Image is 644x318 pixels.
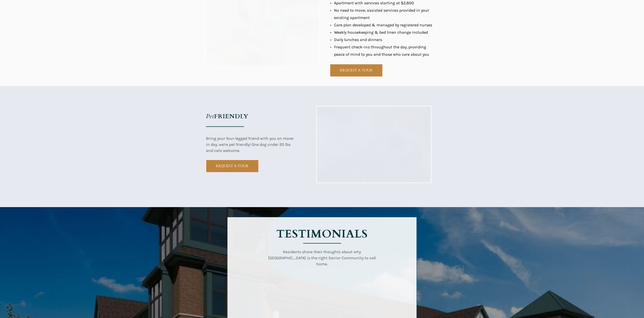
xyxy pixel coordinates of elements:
span: Apartment with services starting at $2,800 [334,1,414,5]
strong: FRIENDLY [214,112,248,121]
a: REQUEST A TOUR [206,160,259,172]
span: Weekly housekeeping & bed linen change included [334,30,428,35]
em: Pet [206,112,214,121]
span: REQUEST A TOUR [206,164,258,168]
span: No need to move; assisted services provided in your existing apartment [334,8,429,20]
span: Bring your four-legged friend with you on move-in day, we're pet friendly! One dog under 20 lbs a... [206,136,295,153]
span: Daily lunches and dinners [334,37,382,42]
a: REQUEST A TOUR [330,64,383,77]
span: REQUEST A TOUR [330,68,382,72]
span: Residents share their thoughts about why [GEOGRAPHIC_DATA] is the right Senior Community to call ... [268,249,376,266]
strong: TESTIMONIALS [276,226,368,242]
span: Frequent check-ins throughout the day, providing peace of mind to you and those who care about you [334,45,429,57]
span: Care plan developed & managed by registered nurses [334,23,432,27]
